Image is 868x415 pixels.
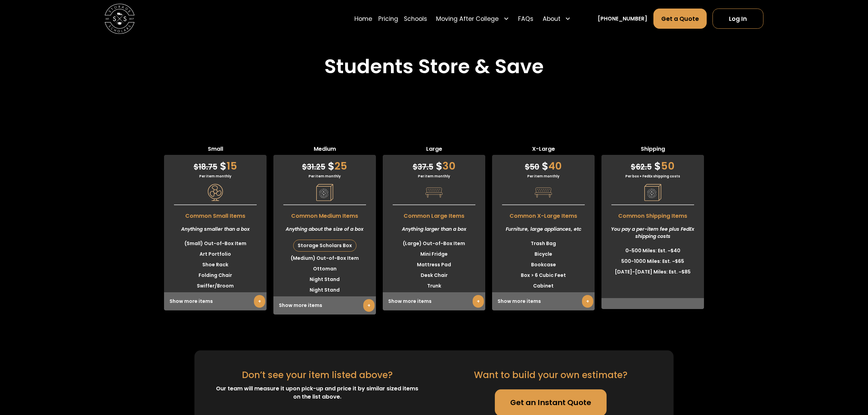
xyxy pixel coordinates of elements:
span: Medium [273,145,376,155]
div: Per item monthly [273,174,376,179]
div: Per item monthly [383,174,485,179]
li: (Small) Out-of-Box Item [164,238,267,249]
li: 0-500 Miles: Est. ~$40 [601,245,704,256]
li: Box > 6 Cubic Feet [492,270,595,281]
span: Large [383,145,485,155]
span: $ [302,162,307,172]
span: $ [542,159,548,173]
li: Night Stand [273,285,376,295]
span: $ [328,159,335,173]
div: Per box + FedEx shipping costs [601,174,704,179]
div: Storage Scholars Box [294,240,356,251]
li: Cabinet [492,281,595,291]
a: [PHONE_NUMBER] [598,15,647,23]
div: Show more items [164,292,267,310]
div: Per item monthly [492,174,595,179]
li: Trash Bag [492,238,595,249]
span: $ [631,162,636,172]
span: Common Large Items [383,209,485,220]
span: Common Small Items [164,209,267,220]
li: Art Portfolio [164,249,267,259]
li: Folding Chair [164,270,267,281]
div: Furniture, large appliances, etc [492,220,595,238]
div: 40 [492,155,595,174]
li: Ottoman [273,264,376,274]
div: Anything about the size of a box [273,220,376,238]
a: + [582,295,593,308]
li: (Medium) Out-of-Box Item [273,253,376,264]
li: Bookcase [492,259,595,270]
li: 500-1000 Miles: Est. ~$65 [601,256,704,267]
a: + [254,295,265,308]
div: Anything smaller than a box [164,220,267,238]
span: Common X-Large Items [492,209,595,220]
span: Small [164,145,267,155]
div: 50 [601,155,704,174]
a: Log In [713,9,763,29]
img: Storage Scholars main logo [105,4,135,34]
span: $ [525,162,530,172]
img: Pricing Category Icon [207,184,224,201]
li: Swiffer/Broom [164,281,267,291]
span: Common Medium Items [273,209,376,220]
div: Per item monthly [164,174,267,179]
div: Want to build your own estimate? [474,368,627,381]
span: $ [194,162,199,172]
li: Mattress Pad [383,259,485,270]
li: Night Stand [273,274,376,285]
li: Shoe Rack [164,259,267,270]
a: Schools [404,8,427,29]
li: (Large) Out-of-Box Item [383,238,485,249]
div: About [543,14,560,23]
img: Pricing Category Icon [425,184,443,201]
span: Shipping [601,145,704,155]
a: + [473,295,484,308]
a: Pricing [378,8,398,29]
span: 31.25 [302,162,325,172]
div: Show more items [383,292,485,310]
img: Pricing Category Icon [644,184,661,201]
span: $ [436,159,443,173]
span: $ [220,159,227,173]
li: Trunk [383,281,485,291]
a: + [363,299,375,312]
span: 18.75 [194,162,217,172]
span: X-Large [492,145,595,155]
span: 50 [525,162,539,172]
div: Show more items [273,296,376,314]
div: You pay a per-item fee plus FedEx shipping costs [601,220,704,245]
div: 30 [383,155,485,174]
span: 37.5 [413,162,433,172]
div: Moving After College [433,8,512,29]
a: FAQs [518,8,533,29]
li: [DATE]-[DATE] Miles: Est. ~$85 [601,267,704,277]
span: $ [654,159,661,173]
div: Our team will measure it upon pick-up and price it by similar sized items on the list above. [212,385,422,401]
span: Common Shipping Items [601,209,704,220]
li: Mini Fridge [383,249,485,259]
span: 62.5 [631,162,652,172]
a: Get a Quote [653,9,707,29]
a: Home [354,8,372,29]
div: Moving After College [436,14,499,23]
span: $ [413,162,418,172]
div: 25 [273,155,376,174]
div: Anything larger than a box [383,220,485,238]
img: Pricing Category Icon [535,184,552,201]
div: 15 [164,155,267,174]
img: Pricing Category Icon [316,184,333,201]
div: About [540,8,574,29]
div: Don’t see your item listed above? [242,368,393,381]
li: Bicycle [492,249,595,259]
h2: Students Store & Save [324,55,544,78]
li: Desk Chair [383,270,485,281]
div: Show more items [492,292,595,310]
